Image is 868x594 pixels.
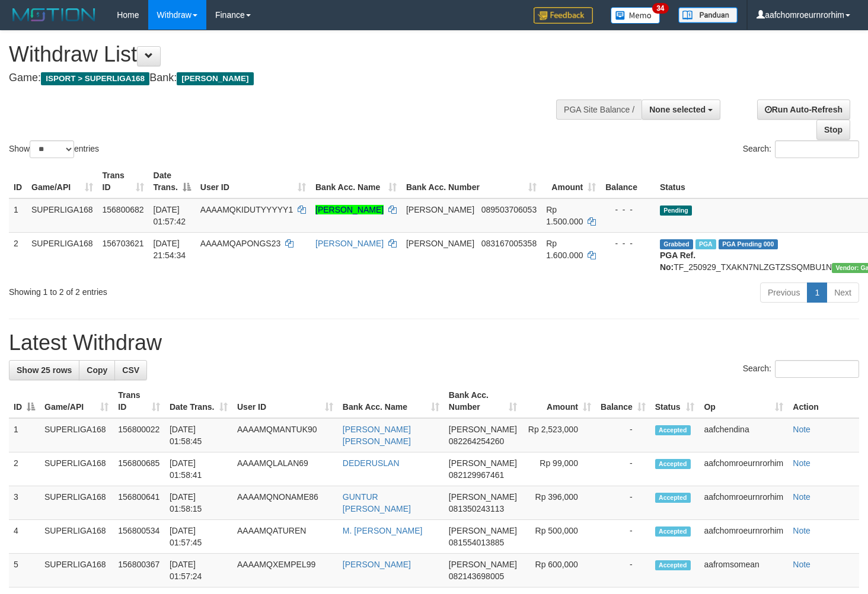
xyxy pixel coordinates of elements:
td: 156800367 [113,554,165,587]
span: Marked by aafchhiseyha [695,239,716,249]
a: Note [793,560,810,569]
td: - [596,520,650,554]
input: Search: [775,360,859,378]
div: - - - [605,237,650,249]
th: Balance [601,165,655,198]
td: 1 [9,198,27,233]
a: [PERSON_NAME] [315,205,384,214]
span: AAAAMQAPONGS23 [200,239,280,248]
a: Copy [79,360,115,380]
a: Next [826,282,859,303]
a: Note [793,458,810,468]
td: 156800685 [113,452,165,486]
span: [DATE] 01:57:42 [154,205,186,226]
label: Search: [743,140,859,158]
td: - [596,418,650,452]
a: Note [793,425,810,434]
td: 4 [9,520,40,554]
span: Copy 082129967461 to clipboard [449,470,504,480]
th: Bank Acc. Number: activate to sort column ascending [401,165,541,198]
span: Show 25 rows [17,365,72,375]
td: SUPERLIGA168 [40,486,113,520]
td: Rp 500,000 [522,520,596,554]
label: Show entries [9,140,99,158]
td: SUPERLIGA168 [40,520,113,554]
th: User ID: activate to sort column ascending [232,384,338,418]
td: Rp 396,000 [522,486,596,520]
td: AAAAMQATUREN [232,520,338,554]
span: [PERSON_NAME] [406,205,474,214]
img: Feedback.jpg [534,7,593,24]
td: [DATE] 01:57:45 [165,520,232,554]
a: [PERSON_NAME] [343,560,411,569]
select: Showentries [30,140,74,158]
span: 156703621 [103,239,144,248]
span: [PERSON_NAME] [449,425,517,434]
span: 34 [652,3,668,14]
h4: Game: Bank: [9,72,567,84]
td: Rp 2,523,000 [522,418,596,452]
th: Bank Acc. Name: activate to sort column ascending [311,165,401,198]
a: GUNTUR [PERSON_NAME] [343,492,411,513]
th: Date Trans.: activate to sort column ascending [165,384,232,418]
span: [PERSON_NAME] [449,560,517,569]
div: PGA Site Balance / [556,99,642,120]
span: Accepted [655,459,691,469]
td: SUPERLIGA168 [40,452,113,486]
b: PGA Ref. No: [660,251,695,272]
img: MOTION_logo.png [9,6,99,24]
span: CSV [122,365,139,375]
a: [PERSON_NAME] [315,239,384,248]
td: 1 [9,418,40,452]
td: 156800022 [113,418,165,452]
td: SUPERLIGA168 [40,554,113,587]
td: 156800534 [113,520,165,554]
td: aafchendina [699,418,788,452]
th: Status: activate to sort column ascending [650,384,700,418]
td: AAAAMQLALAN69 [232,452,338,486]
td: [DATE] 01:58:45 [165,418,232,452]
th: Game/API: activate to sort column ascending [40,384,113,418]
span: [PERSON_NAME] [177,72,253,85]
th: Game/API: activate to sort column ascending [27,165,98,198]
span: Copy [87,365,107,375]
td: - [596,554,650,587]
span: Rp 1.600.000 [546,239,583,260]
span: [PERSON_NAME] [449,458,517,468]
td: [DATE] 01:58:41 [165,452,232,486]
span: ISPORT > SUPERLIGA168 [41,72,149,85]
th: Amount: activate to sort column ascending [541,165,601,198]
span: [PERSON_NAME] [449,526,517,535]
td: - [596,452,650,486]
td: AAAAMQMANTUK90 [232,418,338,452]
th: Bank Acc. Name: activate to sort column ascending [338,384,444,418]
td: aafchomroeurnrorhim [699,452,788,486]
span: Copy 081350243113 to clipboard [449,504,504,513]
th: Trans ID: activate to sort column ascending [98,165,149,198]
input: Search: [775,140,859,158]
img: panduan.png [678,7,738,23]
span: Pending [660,206,692,216]
a: [PERSON_NAME] [PERSON_NAME] [343,425,411,446]
span: Copy 081554013885 to clipboard [449,538,504,547]
td: 2 [9,232,27,278]
h1: Latest Withdraw [9,331,859,355]
td: SUPERLIGA168 [27,198,98,233]
td: aafromsomean [699,554,788,587]
h1: Withdraw List [9,43,567,66]
a: Note [793,526,810,535]
span: AAAAMQKIDUTYYYYY1 [200,205,293,214]
div: - - - [605,204,650,216]
th: Amount: activate to sort column ascending [522,384,596,418]
td: SUPERLIGA168 [40,418,113,452]
span: Accepted [655,560,691,570]
a: M. [PERSON_NAME] [343,526,423,535]
td: 3 [9,486,40,520]
td: 5 [9,554,40,587]
label: Search: [743,360,859,378]
span: PGA Pending [719,239,778,249]
th: Bank Acc. Number: activate to sort column ascending [444,384,522,418]
td: aafchomroeurnrorhim [699,486,788,520]
th: Action [788,384,859,418]
td: Rp 600,000 [522,554,596,587]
